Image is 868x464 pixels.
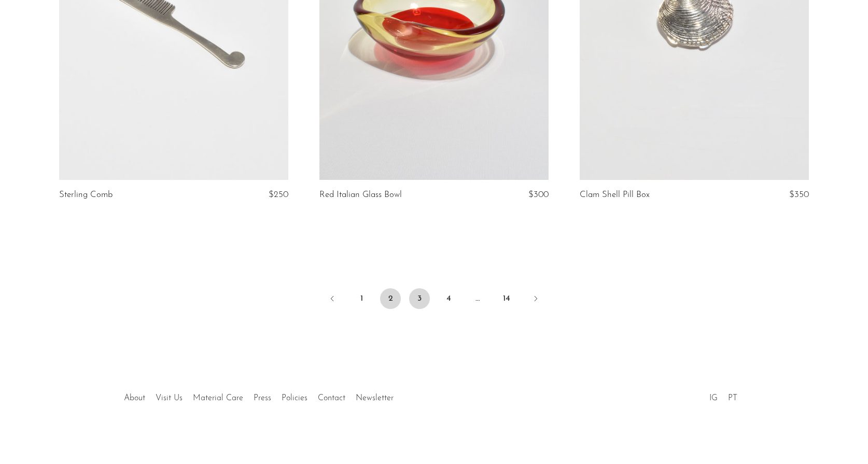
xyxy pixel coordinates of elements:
a: 4 [438,288,459,309]
span: $250 [269,190,288,199]
a: 3 [409,288,430,309]
a: Previous [322,288,343,311]
span: $300 [528,190,549,199]
a: PT [728,394,737,402]
span: $350 [789,190,809,199]
ul: Quick links [119,386,399,405]
a: Next [525,288,546,311]
a: 1 [351,288,372,309]
a: Red Italian Glass Bowl [319,190,402,200]
a: Contact [318,394,345,402]
span: 2 [380,288,401,309]
a: Clam Shell Pill Box [580,190,650,200]
a: Policies [282,394,307,402]
a: Material Care [193,394,243,402]
a: 14 [496,288,517,309]
span: … [467,288,488,309]
a: IG [709,394,718,402]
a: Visit Us [156,394,183,402]
ul: Social Medias [704,386,743,405]
a: Press [254,394,271,402]
a: About [124,394,145,402]
a: Sterling Comb [59,190,113,200]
